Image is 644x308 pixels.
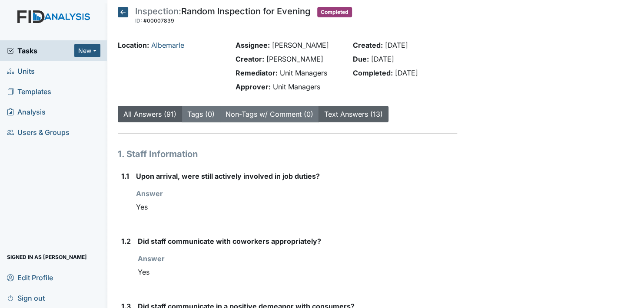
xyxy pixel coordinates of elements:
label: 1.2 [121,236,131,246]
h1: 1. Staff Information [118,147,457,161]
strong: Approver: [235,82,270,91]
a: Albemarle [151,41,184,49]
span: Signed in as [PERSON_NAME] [7,250,87,264]
span: Inspection: [135,6,181,16]
span: Completed [317,7,352,17]
strong: Created: [353,41,383,49]
span: Unit Managers [279,69,327,77]
a: Tasks [7,46,74,56]
a: Text Answers (13) [324,110,383,118]
button: Tags (0) [182,106,220,122]
strong: Remediator: [235,69,277,77]
strong: Answer [136,189,163,198]
button: All Answers (91) [118,106,182,122]
button: Text Answers (13) [319,106,388,122]
label: Upon arrival, were still actively involved in job duties? [136,171,320,181]
span: Units [7,64,35,78]
div: Random Inspection for Evening [135,7,310,26]
span: Edit Profile [7,271,53,284]
button: New [74,44,100,57]
strong: Completed: [353,69,393,77]
button: Non-Tags w/ Comment (0) [220,106,319,122]
span: [PERSON_NAME] [272,41,329,49]
span: [DATE] [371,55,394,63]
span: Sign out [7,291,45,305]
a: Non-Tags w/ Comment (0) [226,110,313,118]
label: 1.1 [121,171,129,181]
span: [PERSON_NAME] [266,55,323,63]
span: Templates [7,85,51,98]
div: Yes [136,199,457,215]
span: #00007839 [143,17,174,24]
a: All Answers (91) [123,110,176,118]
strong: Due: [353,55,369,63]
strong: Answer [138,254,165,263]
span: [DATE] [385,41,408,49]
span: Unit Managers [272,82,320,91]
a: Tags (0) [187,110,215,118]
strong: Location: [118,41,149,49]
span: ID: [135,17,142,24]
strong: Creator: [235,55,264,63]
span: [DATE] [395,69,418,77]
strong: Assignee: [235,41,269,49]
span: Analysis [7,105,46,118]
label: Did staff communicate with coworkers appropriately? [138,236,321,246]
div: Yes [138,264,457,280]
span: Users & Groups [7,125,70,139]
